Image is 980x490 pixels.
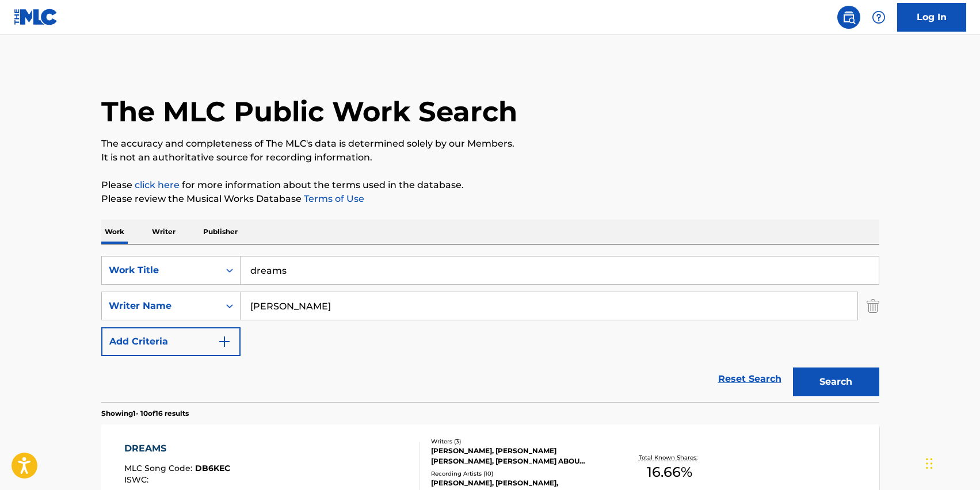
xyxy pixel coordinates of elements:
p: Writer [148,220,179,244]
span: 16.66 % [647,462,692,483]
img: 9d2ae6d4665cec9f34b9.svg [218,335,231,349]
img: help [872,10,886,24]
a: Terms of Use [302,193,364,204]
span: DB6KEC [195,463,230,473]
p: It is not an authoritative source for recording information. [101,151,879,164]
p: Showing 1 - 10 of 16 results [101,408,189,419]
p: Work [101,220,128,244]
img: Delete Criterion [867,292,879,320]
div: [PERSON_NAME], [PERSON_NAME] [PERSON_NAME], [PERSON_NAME] ABOU [PERSON_NAME] [431,446,605,466]
div: Writers ( 3 ) [431,437,605,446]
a: Log In [897,3,966,32]
a: Public Search [837,6,860,29]
div: Help [867,6,890,29]
button: Add Criteria [101,327,241,356]
p: Publisher [200,220,241,244]
img: MLC Logo [14,9,58,25]
a: click here [135,179,180,190]
img: search [842,10,856,24]
div: Drag [926,446,933,481]
p: The accuracy and completeness of The MLC's data is determined solely by our Members. [101,137,879,151]
p: Please review the Musical Works Database [101,192,879,206]
button: Search [793,367,879,396]
div: Recording Artists ( 10 ) [431,469,605,478]
p: Total Known Shares: [639,453,700,462]
a: Reset Search [712,366,787,392]
iframe: Chat Widget [922,435,980,490]
div: Work Title [109,263,212,277]
h1: The MLC Public Work Search [101,94,517,129]
div: Writer Name [109,299,212,313]
form: Search Form [101,256,879,402]
span: ISWC : [124,474,151,485]
span: MLC Song Code : [124,463,195,473]
p: Please for more information about the terms used in the database. [101,178,879,192]
div: DREAMS [124,442,230,455]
